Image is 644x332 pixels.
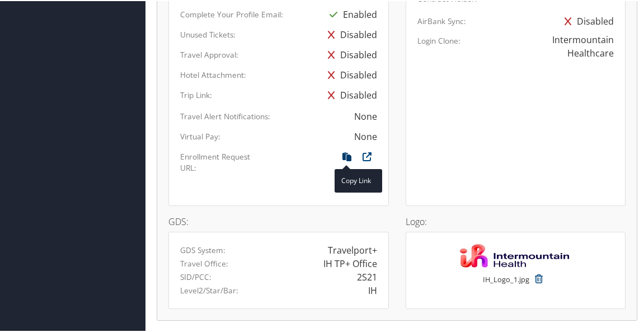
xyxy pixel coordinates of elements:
[322,64,377,84] div: Disabled
[406,216,626,225] h4: Logo:
[354,129,377,142] div: None
[328,242,377,256] div: Travelport+
[324,3,377,24] div: Enabled
[483,273,529,294] small: IH_Logo_1.jpg
[322,84,377,104] div: Disabled
[357,269,377,283] div: 2S21
[323,256,377,269] div: IH TP+ Office
[180,244,225,255] label: GDS System:
[180,270,211,282] label: SID/PCC:
[180,110,270,121] label: Travel Alert Notifications:
[417,34,460,45] label: Login Clone:
[180,284,238,295] label: Level2/Star/Bar:
[180,257,228,268] label: Travel Office:
[180,68,246,80] label: Hotel Attachment:
[559,10,614,30] div: Disabled
[322,44,377,64] div: Disabled
[506,32,614,59] div: Intermountain Healthcare
[180,150,252,173] label: Enrollment Request URL:
[417,15,466,26] label: AirBank Sync:
[180,48,238,59] label: Travel Approval:
[180,8,283,19] label: Complete Your Profile Email:
[180,88,212,100] label: Trip Link:
[168,216,389,225] h4: GDS:
[180,28,236,39] label: Unused Tickets:
[180,130,220,141] label: Virtual Pay:
[354,109,377,122] div: None
[368,283,377,296] div: IH
[459,242,571,268] img: IH_Logo_1.jpg
[322,24,377,44] div: Disabled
